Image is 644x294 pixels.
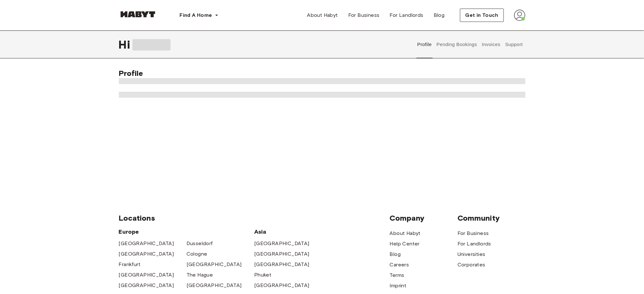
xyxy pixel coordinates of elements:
a: About Habyt [390,230,421,237]
button: Profile [417,30,433,58]
a: Blog [390,251,401,258]
span: For Landlords [390,11,424,19]
a: Help Center [390,240,420,248]
a: For Landlords [385,9,429,22]
a: Blog [429,9,450,22]
span: Hi [119,38,132,51]
a: [GEOGRAPHIC_DATA] [254,261,309,268]
a: For Business [458,230,489,237]
a: [GEOGRAPHIC_DATA] [119,271,174,279]
span: Community [458,213,525,223]
a: Terms [390,271,404,279]
span: Europe [119,228,254,236]
a: Imprint [390,282,407,290]
a: Frankfurt [119,261,141,268]
img: Habyt [119,11,157,17]
span: Company [390,213,458,223]
a: [GEOGRAPHIC_DATA] [119,240,174,247]
span: Locations [119,213,390,223]
a: [GEOGRAPHIC_DATA] [254,282,309,289]
span: Blog [434,11,445,19]
a: [GEOGRAPHIC_DATA] [186,261,242,268]
a: Phuket [254,271,271,279]
button: Support [505,30,524,58]
img: avatar [514,10,525,21]
span: Asia [254,228,322,236]
a: [GEOGRAPHIC_DATA] [119,282,174,289]
span: For Business [348,11,380,19]
a: Careers [390,261,409,269]
a: Universities [458,251,485,258]
a: [GEOGRAPHIC_DATA] [254,240,309,247]
a: [GEOGRAPHIC_DATA] [186,282,242,289]
button: Get in Touch [460,9,504,22]
a: For Business [343,9,385,22]
span: Get in Touch [465,11,498,19]
a: The Hague [186,271,213,279]
button: Pending Bookings [436,30,478,58]
a: Corporates [458,261,485,269]
a: Dusseldorf [186,240,213,247]
a: For Landlords [458,240,491,248]
span: Profile [119,69,143,78]
button: Invoices [481,30,501,58]
span: Find A Home [180,11,212,19]
span: About Habyt [307,11,338,19]
a: [GEOGRAPHIC_DATA] [119,250,174,258]
a: Cologne [186,250,207,258]
button: Find A Home [175,9,224,22]
a: About Habyt [302,9,343,22]
div: user profile tabs [415,30,525,58]
a: [GEOGRAPHIC_DATA] [254,250,309,258]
